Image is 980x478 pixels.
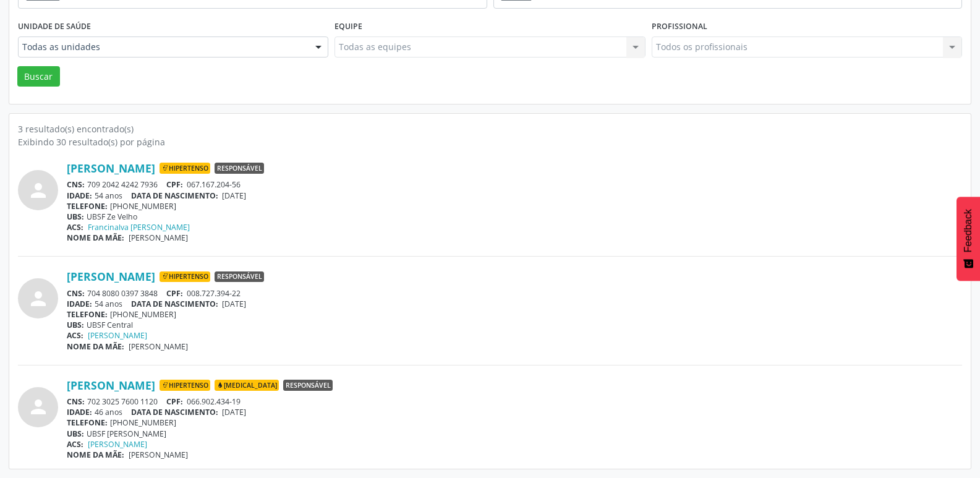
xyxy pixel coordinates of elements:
[652,17,707,36] label: Profissional
[187,396,241,407] span: 066.902.434-19
[67,309,962,320] div: [PHONE_NUMBER]
[131,407,218,417] span: DATA DE NASCIMENTO:
[27,288,49,310] i: person
[67,190,92,201] span: IDADE:
[67,396,85,407] span: CNS:
[67,233,124,243] span: NOME DA MÃE:
[67,341,124,352] span: NOME DA MÃE:
[222,407,246,417] span: [DATE]
[222,190,246,201] span: [DATE]
[67,450,124,460] span: NOME DA MÃE:
[17,66,60,87] button: Buscar
[67,429,962,439] div: UBSF [PERSON_NAME]
[67,179,962,190] div: 709 2042 4242 7936
[67,161,155,175] a: [PERSON_NAME]
[129,341,188,352] span: [PERSON_NAME]
[131,299,218,309] span: DATA DE NASCIMENTO:
[67,439,83,450] span: ACS:
[67,222,83,233] span: ACS:
[27,179,49,202] i: person
[67,330,83,341] span: ACS:
[67,270,155,283] a: [PERSON_NAME]
[187,288,241,299] span: 008.727.394-22
[67,417,962,428] div: [PHONE_NUMBER]
[957,197,980,281] button: Feedback - Mostrar pesquisa
[67,417,108,428] span: TELEFONE:
[67,320,962,330] div: UBSF Central
[88,439,147,450] a: [PERSON_NAME]
[67,201,108,211] span: TELEFONE:
[67,288,85,299] span: CNS:
[129,233,188,243] span: [PERSON_NAME]
[187,179,241,190] span: 067.167.204-56
[88,222,190,233] a: Francinalva [PERSON_NAME]
[166,179,183,190] span: CPF:
[166,396,183,407] span: CPF:
[67,309,108,320] span: TELEFONE:
[215,163,264,174] span: Responsável
[88,330,147,341] a: [PERSON_NAME]
[67,211,962,222] div: UBSF Ze Velho
[215,380,279,391] span: [MEDICAL_DATA]
[67,211,84,222] span: UBS:
[334,17,362,36] label: Equipe
[18,122,962,135] div: 3 resultado(s) encontrado(s)
[67,190,962,201] div: 54 anos
[67,396,962,407] div: 702 3025 7600 1120
[67,320,84,330] span: UBS:
[129,450,188,460] span: [PERSON_NAME]
[67,407,962,417] div: 46 anos
[27,396,49,418] i: person
[67,299,962,309] div: 54 anos
[160,271,210,283] span: Hipertenso
[131,190,218,201] span: DATA DE NASCIMENTO:
[67,288,962,299] div: 704 8080 0397 3848
[18,135,962,148] div: Exibindo 30 resultado(s) por página
[67,378,155,392] a: [PERSON_NAME]
[160,380,210,391] span: Hipertenso
[222,299,246,309] span: [DATE]
[67,299,92,309] span: IDADE:
[67,201,962,211] div: [PHONE_NUMBER]
[67,179,85,190] span: CNS:
[963,209,974,252] span: Feedback
[18,17,91,36] label: Unidade de saúde
[22,41,303,53] span: Todas as unidades
[67,429,84,439] span: UBS:
[166,288,183,299] span: CPF:
[160,163,210,174] span: Hipertenso
[67,407,92,417] span: IDADE:
[283,380,333,391] span: Responsável
[215,271,264,283] span: Responsável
